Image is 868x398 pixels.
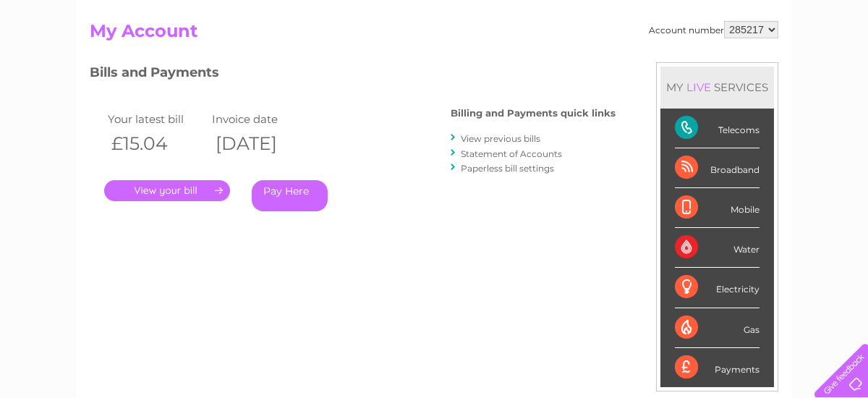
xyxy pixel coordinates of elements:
a: Blog [742,62,763,72]
a: Telecoms [690,62,733,72]
a: View previous bills [461,133,540,144]
h2: My Account [90,21,778,48]
a: Water [613,62,641,72]
td: Invoice date [208,109,312,129]
a: Pay Here [252,180,328,211]
div: LIVE [684,80,714,94]
a: . [104,180,230,201]
div: Electricity [675,268,759,308]
div: Water [675,228,759,268]
div: Mobile [675,188,759,228]
a: Contact [772,62,807,72]
a: Statement of Accounts [461,148,562,159]
div: Account number [649,21,778,38]
a: Paperless bill settings [461,163,554,174]
div: MY SERVICES [660,67,774,108]
a: 0333 014 3131 [595,7,695,25]
a: Energy [650,62,681,72]
div: Payments [675,348,759,387]
div: Gas [675,308,759,348]
h4: Billing and Payments quick links [451,108,616,119]
th: [DATE] [208,129,312,158]
td: Your latest bill [104,109,208,129]
div: Telecoms [675,109,759,148]
div: Broadband [675,148,759,188]
th: £15.04 [104,129,208,158]
div: Clear Business is a trading name of Verastar Limited (registered in [GEOGRAPHIC_DATA] No. 3667643... [93,8,777,70]
h3: Bills and Payments [90,62,616,88]
img: logo.png [30,38,104,82]
a: Log out [821,62,855,72]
